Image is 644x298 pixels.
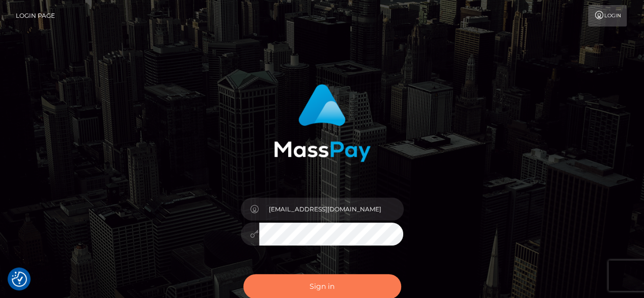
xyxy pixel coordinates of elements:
[12,272,27,287] img: Revisit consent button
[12,272,27,287] button: Consent Preferences
[259,198,404,221] input: Username...
[274,84,371,162] img: MassPay Login
[588,5,627,26] a: Login
[16,5,55,26] a: Login Page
